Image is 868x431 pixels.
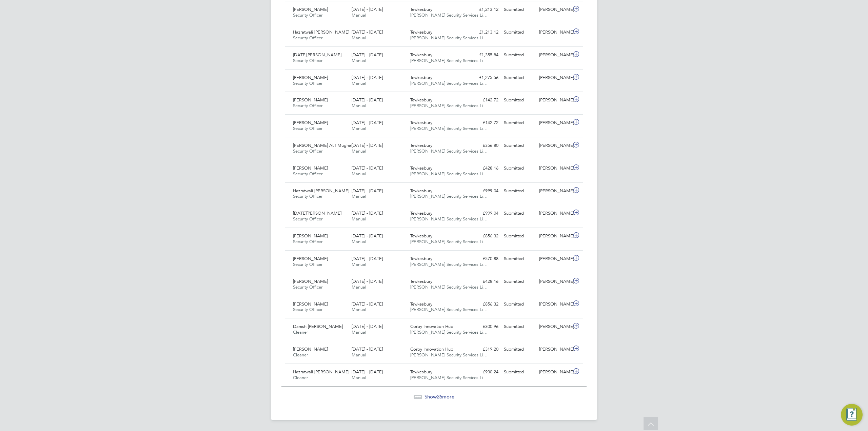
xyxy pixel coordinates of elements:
[352,284,366,290] span: Manual
[466,276,501,287] div: £428.16
[536,50,572,61] div: [PERSON_NAME]
[536,208,572,219] div: [PERSON_NAME]
[293,329,308,335] span: Cleaner
[293,58,322,63] span: Security Officer
[352,210,383,216] span: [DATE] - [DATE]
[536,276,572,287] div: [PERSON_NAME]
[410,142,432,148] span: Tewkesbury
[466,231,501,242] div: £856.32
[352,80,366,86] span: Manual
[293,369,349,375] span: Hazratwali [PERSON_NAME]
[536,185,572,197] div: [PERSON_NAME]
[293,103,322,109] span: Security Officer
[352,188,383,194] span: [DATE] - [DATE]
[501,321,536,332] div: Submitted
[536,367,572,378] div: [PERSON_NAME]
[352,97,383,103] span: [DATE] - [DATE]
[501,344,536,355] div: Submitted
[410,171,488,177] span: [PERSON_NAME] Security Services Li…
[410,346,453,352] span: Corby Innovation Hub
[501,253,536,265] div: Submitted
[293,301,328,307] span: [PERSON_NAME]
[352,216,366,222] span: Manual
[293,142,352,148] span: [PERSON_NAME] Atif Mughal
[410,29,432,35] span: Tewkesbury
[352,6,383,12] span: [DATE] - [DATE]
[437,393,442,400] span: 26
[352,125,366,131] span: Manual
[410,301,432,307] span: Tewkesbury
[352,12,366,18] span: Manual
[293,256,328,261] span: [PERSON_NAME]
[425,393,454,400] span: Show more
[352,329,366,335] span: Manual
[293,284,322,290] span: Security Officer
[410,103,488,109] span: [PERSON_NAME] Security Services Li…
[352,35,366,41] span: Manual
[501,163,536,174] div: Submitted
[501,95,536,106] div: Submitted
[352,261,366,267] span: Manual
[293,148,322,154] span: Security Officer
[352,352,366,358] span: Manual
[293,52,341,58] span: [DATE][PERSON_NAME]
[352,256,383,261] span: [DATE] - [DATE]
[352,307,366,312] span: Manual
[352,233,383,239] span: [DATE] - [DATE]
[410,97,432,103] span: Tewkesbury
[352,171,366,177] span: Manual
[501,299,536,310] div: Submitted
[410,35,488,41] span: [PERSON_NAME] Security Services Li…
[536,27,572,38] div: [PERSON_NAME]
[410,148,488,154] span: [PERSON_NAME] Security Services Li…
[466,299,501,310] div: £856.32
[293,80,322,86] span: Security Officer
[536,253,572,265] div: [PERSON_NAME]
[293,210,341,216] span: [DATE][PERSON_NAME]
[410,120,432,125] span: Tewkesbury
[410,125,488,131] span: [PERSON_NAME] Security Services Li…
[293,233,328,239] span: [PERSON_NAME]
[466,27,501,38] div: £1,213.12
[293,125,322,131] span: Security Officer
[501,185,536,197] div: Submitted
[352,103,366,109] span: Manual
[352,52,383,58] span: [DATE] - [DATE]
[352,369,383,375] span: [DATE] - [DATE]
[466,95,501,106] div: £142.72
[536,95,572,106] div: [PERSON_NAME]
[536,231,572,242] div: [PERSON_NAME]
[352,58,366,63] span: Manual
[410,261,488,267] span: [PERSON_NAME] Security Services Li…
[410,165,432,171] span: Tewkesbury
[536,344,572,355] div: [PERSON_NAME]
[410,284,488,290] span: [PERSON_NAME] Security Services Li…
[410,329,488,335] span: [PERSON_NAME] Security Services Li…
[536,140,572,151] div: [PERSON_NAME]
[410,278,432,284] span: Tewkesbury
[410,188,432,194] span: Tewkesbury
[501,72,536,83] div: Submitted
[352,193,366,199] span: Manual
[293,35,322,41] span: Security Officer
[536,72,572,83] div: [PERSON_NAME]
[410,324,453,329] span: Corby Innovation Hub
[410,6,432,12] span: Tewkesbury
[410,12,488,18] span: [PERSON_NAME] Security Services Li…
[293,346,328,352] span: [PERSON_NAME]
[293,165,328,171] span: [PERSON_NAME]
[410,369,432,375] span: Tewkesbury
[293,6,328,12] span: [PERSON_NAME]
[293,188,349,194] span: Hazratwali [PERSON_NAME]
[410,256,432,261] span: Tewkesbury
[293,352,308,358] span: Cleaner
[352,75,383,80] span: [DATE] - [DATE]
[501,208,536,219] div: Submitted
[293,261,322,267] span: Security Officer
[501,276,536,287] div: Submitted
[410,307,488,312] span: [PERSON_NAME] Security Services Li…
[536,117,572,129] div: [PERSON_NAME]
[466,163,501,174] div: £428.16
[536,163,572,174] div: [PERSON_NAME]
[466,185,501,197] div: £999.04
